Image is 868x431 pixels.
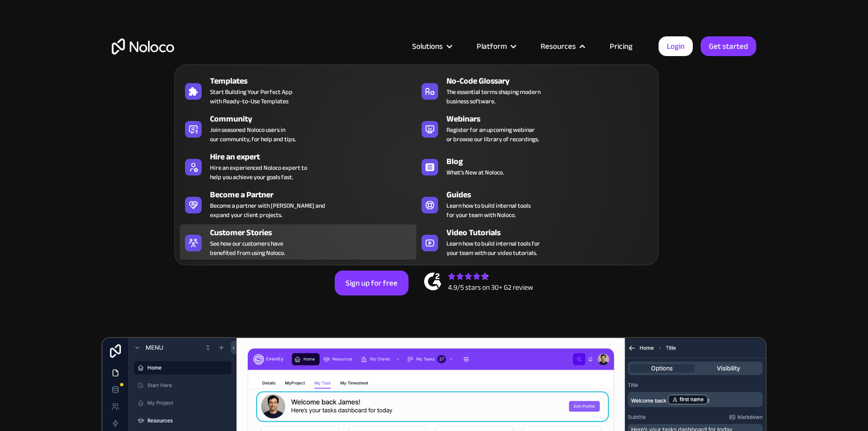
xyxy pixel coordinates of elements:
[174,50,659,265] nav: Resources
[180,224,416,260] a: Customer StoriesSee how our customers havebenefited from using Noloco.
[446,75,657,87] div: No-Code Glossary
[210,201,325,220] div: Become a partner with [PERSON_NAME] and expand your client projects.
[464,39,528,53] div: Platform
[477,39,507,53] div: Platform
[541,39,576,53] div: Resources
[446,155,657,168] div: Blog
[210,75,421,87] div: Templates
[180,111,416,146] a: CommunityJoin seasoned Noloco users inour community, for help and tips.
[210,226,421,239] div: Customer Stories
[399,39,464,53] div: Solutions
[180,149,416,184] a: Hire an expertHire an experienced Noloco expert tohelp you achieve your goals fast.
[701,36,756,56] a: Get started
[528,39,597,53] div: Resources
[210,163,307,182] div: Hire an experienced Noloco expert to help you achieve your goals fast.
[112,38,174,55] a: home
[210,151,421,163] div: Hire an expert
[335,271,409,295] a: Sign up for free
[416,73,653,108] a: No-Code GlossaryThe essential terms shaping modernbusiness software.
[112,107,756,190] h2: Business Apps for Teams
[446,201,531,220] span: Learn how to build internal tools for your team with Noloco.
[180,73,416,108] a: TemplatesStart Building Your Perfect Appwith Ready-to-Use Templates
[446,239,540,258] span: Learn how to build internal tools for your team with our video tutorials.
[416,111,653,146] a: WebinarsRegister for an upcoming webinaror browse our library of recordings.
[597,39,646,53] a: Pricing
[210,188,421,201] div: Become a Partner
[446,125,539,144] span: Register for an upcoming webinar or browse our library of recordings.
[416,224,653,260] a: Video TutorialsLearn how to build internal tools foryour team with our video tutorials.
[416,186,653,222] a: GuidesLearn how to build internal toolsfor your team with Noloco.
[416,149,653,184] a: BlogWhat's New at Noloco.
[210,113,421,125] div: Community
[210,239,285,258] span: See how our customers have benefited from using Noloco.
[210,87,293,106] span: Start Building Your Perfect App with Ready-to-Use Templates
[210,125,296,144] span: Join seasoned Noloco users in our community, for help and tips.
[446,188,657,201] div: Guides
[659,36,693,56] a: Login
[446,113,657,125] div: Webinars
[446,226,657,239] div: Video Tutorials
[412,39,443,53] div: Solutions
[180,186,416,222] a: Become a PartnerBecome a partner with [PERSON_NAME] andexpand your client projects.
[446,87,541,106] span: The essential terms shaping modern business software.
[446,168,504,177] span: What's New at Noloco.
